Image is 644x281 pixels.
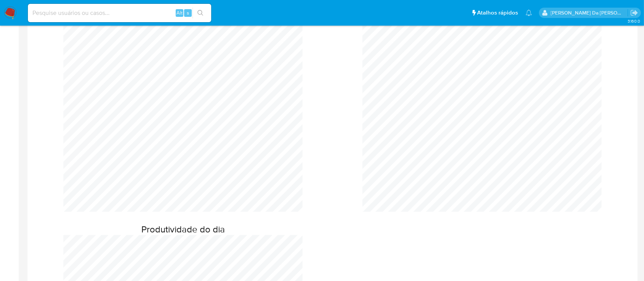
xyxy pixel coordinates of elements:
[176,9,183,16] span: Alt
[63,224,303,235] h2: Produtividade do dia
[28,8,211,18] input: Pesquise usuários ou casos...
[551,9,628,16] p: joice.osilva@mercadopago.com.br
[628,18,640,24] span: 3.160.0
[187,9,189,16] span: s
[526,10,532,16] a: Notificações
[193,8,208,18] button: search-icon
[630,9,638,17] a: Sair
[477,9,518,17] span: Atalhos rápidos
